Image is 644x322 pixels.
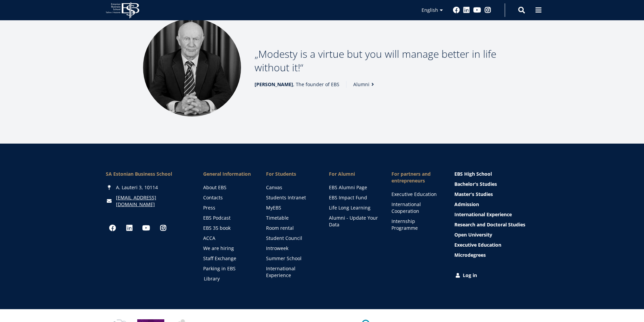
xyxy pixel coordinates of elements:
span: For partners and entrepreneurs [391,171,441,184]
a: Linkedin [123,221,136,235]
img: Madis Habakuk [143,19,241,117]
a: Open University [454,231,539,238]
a: EBS Podcast [203,215,253,221]
span: , The founder of EBS [255,81,339,88]
a: About EBS [203,184,253,191]
a: ACCA [203,235,253,242]
a: Instagram [484,7,491,14]
a: Contacts [203,194,253,201]
div: SA Estonian Business School [106,171,190,177]
a: Facebook [453,7,460,14]
a: International Experience [454,211,539,218]
a: Timetable [266,215,315,221]
a: Alumni [353,81,376,88]
a: Executive Education [391,191,441,198]
a: Students Intranet [266,194,315,201]
a: We are hiring [203,245,253,252]
a: Introweek [266,245,315,252]
a: EBS 35 book [203,225,253,231]
a: Log in [454,272,539,279]
a: Press [203,204,253,211]
a: International Cooperation [391,201,441,215]
a: Research and Doctoral Studies [454,221,539,228]
a: Library [204,275,253,282]
a: Instagram [157,221,170,235]
a: Life Long Learning [329,204,378,211]
a: Youtube [140,221,153,235]
a: Room rental [266,225,315,231]
a: Alumni - Update Your Data [329,215,378,228]
a: EBS High School [454,171,539,177]
a: Internship Programme [391,218,441,231]
a: Staff Exchange [203,255,253,262]
a: [EMAIL_ADDRESS][DOMAIN_NAME] [116,194,190,208]
span: For Alumni [329,171,378,177]
a: Executive Education [454,242,539,248]
a: Youtube [473,7,481,14]
div: A. Lauteri 3, 10114 [106,184,190,191]
p: Modesty is a virtue but you will manage better in life without it! [255,47,501,74]
strong: [PERSON_NAME] [255,81,293,88]
a: Summer School [266,255,315,262]
a: For Students [266,171,315,177]
a: Master's Studies [454,191,539,198]
a: EBS Impact Fund [329,194,378,201]
a: EBS Alumni Page [329,184,378,191]
a: Parking in EBS [203,265,253,272]
a: Student Council [266,235,315,242]
span: General Information [203,171,253,177]
a: Facebook [106,221,119,235]
a: Admission [454,201,539,208]
a: Canvas [266,184,315,191]
a: MyEBS [266,204,315,211]
a: Microdegrees [454,252,539,258]
a: Bachelor's Studies [454,181,539,188]
a: International Experience [266,265,315,279]
a: Linkedin [463,7,470,14]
